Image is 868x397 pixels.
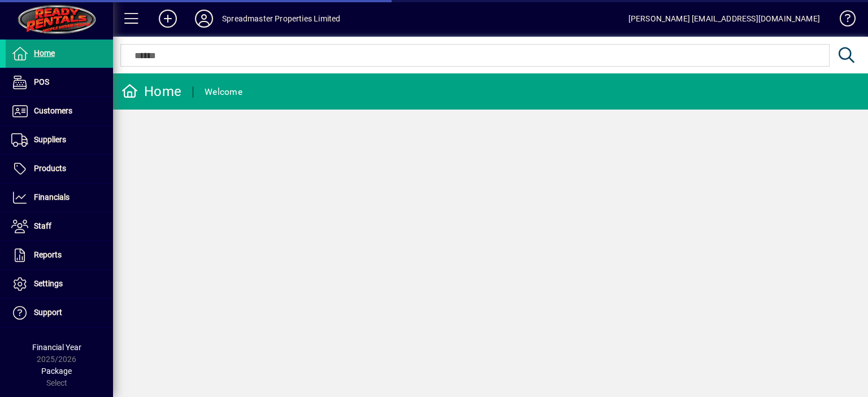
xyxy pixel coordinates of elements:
[831,2,854,39] a: Knowledge Base
[34,308,62,317] span: Support
[34,164,66,173] span: Products
[6,126,113,154] a: Suppliers
[186,8,222,29] button: Profile
[121,82,181,101] div: Home
[6,270,113,298] a: Settings
[32,343,81,352] span: Financial Year
[6,241,113,269] a: Reports
[34,106,72,115] span: Customers
[34,221,51,230] span: Staff
[6,212,113,241] a: Staff
[34,49,55,58] span: Home
[628,10,820,28] div: [PERSON_NAME] [EMAIL_ADDRESS][DOMAIN_NAME]
[6,97,113,125] a: Customers
[34,250,62,259] span: Reports
[6,299,113,327] a: Support
[222,10,340,28] div: Spreadmaster Properties Limited
[34,77,49,86] span: POS
[41,367,72,376] span: Package
[205,83,242,101] div: Welcome
[34,193,70,202] span: Financials
[34,135,66,144] span: Suppliers
[6,68,113,97] a: POS
[6,155,113,183] a: Products
[34,279,63,288] span: Settings
[150,8,186,29] button: Add
[6,184,113,212] a: Financials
